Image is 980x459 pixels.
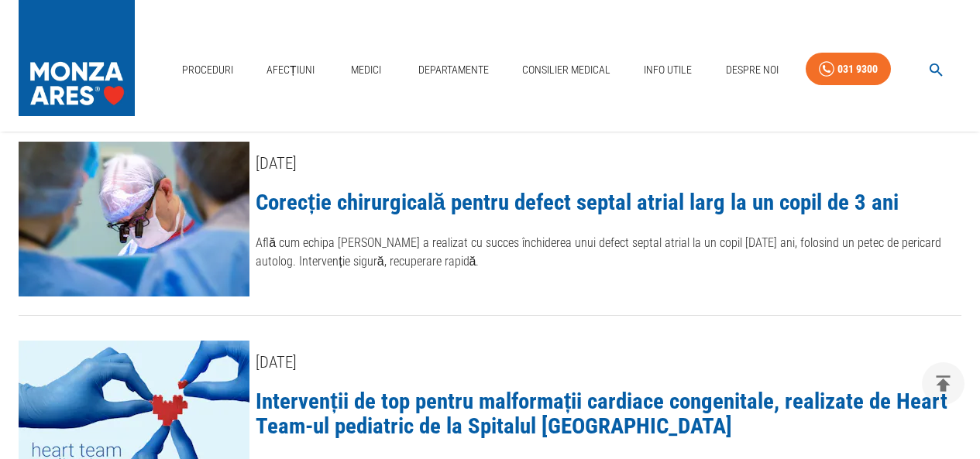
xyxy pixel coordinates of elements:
div: [DATE] [256,155,961,173]
img: Corecție chirurgicală pentru defect septal atrial larg la un copil de 3 ani [19,142,249,296]
a: Despre Noi [720,54,785,86]
a: Info Utile [638,54,698,86]
div: [DATE] [256,354,961,372]
a: Departamente [412,54,495,86]
div: 031 9300 [837,60,878,79]
a: Intervenții de top pentru malformații cardiace congenitale, realizate de Heart Team-ul pediatric ... [256,388,947,439]
a: Consilier Medical [516,54,617,86]
a: Afecțiuni [260,54,321,86]
a: 031 9300 [806,53,891,86]
p: Află cum echipa [PERSON_NAME] a realizat cu succes închiderea unui defect septal atrial la un cop... [256,234,961,271]
a: Proceduri [176,54,239,86]
a: Corecție chirurgicală pentru defect septal atrial larg la un copil de 3 ani [256,189,899,215]
button: delete [922,362,965,405]
a: Medici [342,54,391,86]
